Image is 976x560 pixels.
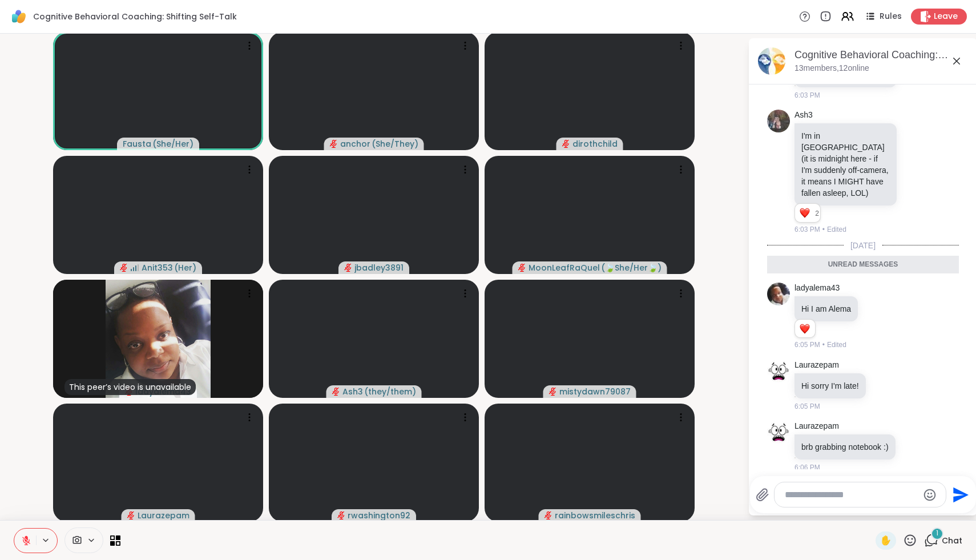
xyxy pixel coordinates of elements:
span: • [822,340,825,350]
button: Reactions: love [798,208,810,217]
img: https://sharewell-space-live.sfo3.digitaloceanspaces.com/user-generated/4ce7061a-bc4c-485c-875e-d... [767,421,790,444]
img: https://sharewell-space-live.sfo3.digitaloceanspaces.com/user-generated/9e22d4b8-9814-487a-b0d5-6... [767,110,790,132]
span: audio-muted [545,511,552,519]
button: Reactions: love [798,324,810,333]
span: Ash3 [342,386,363,397]
span: Edited [827,340,846,350]
span: ✋ [880,534,892,547]
span: audio-muted [344,264,352,272]
button: Emoji picker [923,488,937,502]
span: 6:06 PM [794,462,820,473]
span: • [822,224,825,235]
span: Leave [934,11,958,22]
span: audio-muted [127,511,135,519]
span: ( She/Her ) [152,138,193,150]
span: Edited [827,224,846,235]
a: Laurazepam [794,360,839,371]
span: 6:05 PM [794,340,820,350]
span: audio-muted [562,140,570,148]
span: audio-muted [120,264,128,272]
span: audio-muted [337,511,345,519]
span: 6:03 PM [794,224,820,235]
img: https://sharewell-space-live.sfo3.digitaloceanspaces.com/user-generated/7124bb88-79fa-4a02-a5d3-a... [767,283,790,305]
span: Rules [880,11,902,22]
span: ( Her ) [174,262,196,273]
span: Cognitive Behavioral Coaching: Shifting Self-Talk [33,11,237,22]
img: Cognitive Behavioral Coaching: Shifting Self-Talk, Oct 14 [758,47,785,75]
button: Send [946,482,972,507]
span: jbadley3891 [354,262,404,273]
span: audio-muted [330,140,338,148]
img: ShareWell Logomark [9,7,29,26]
span: Anit353 [142,262,173,273]
span: 6:05 PM [794,401,820,412]
span: MoonLeafRaQuel [529,262,600,273]
div: This peer’s video is unavailable [64,379,196,395]
span: ( She/They ) [372,138,418,150]
p: Hi sorry I'm late! [801,380,859,392]
div: Reaction list [795,204,815,222]
a: Laurazepam [794,421,839,432]
p: Hi I am Alema [801,303,851,315]
span: rainbowsmileschris [555,510,635,521]
span: Fausta [123,138,151,150]
span: mistydawn79087 [559,386,631,397]
span: audio-muted [549,388,557,396]
span: anchor [340,138,370,150]
span: 2 [815,208,820,219]
span: audio-muted [518,264,526,272]
span: [DATE] [844,240,882,251]
p: brb grabbing notebook :) [801,441,889,453]
span: 1 [936,529,938,538]
img: https://sharewell-space-live.sfo3.digitaloceanspaces.com/user-generated/4ce7061a-bc4c-485c-875e-d... [767,360,790,382]
div: Reaction list [795,320,815,338]
p: 13 members, 12 online [794,63,869,74]
textarea: Type your message [785,489,918,501]
span: ( they/them ) [364,386,416,397]
span: ( 🍃She/Her🍃 ) [601,262,662,273]
span: audio-muted [332,388,340,396]
div: Cognitive Behavioral Coaching: Shifting Self-Talk, [DATE] [794,48,968,62]
img: ladyalema43 [106,280,211,398]
span: 6:03 PM [794,90,820,100]
span: Chat [942,535,962,546]
a: ladyalema43 [794,283,840,294]
div: Unread messages [767,256,959,274]
span: Laurazepam [138,510,189,521]
p: I'm in [GEOGRAPHIC_DATA] (it is midnight here - if I'm suddenly off-camera, it means I MIGHT have... [801,130,890,199]
span: rwashington92 [348,510,410,521]
a: Ash3 [794,110,813,121]
span: dirothchild [572,138,618,150]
